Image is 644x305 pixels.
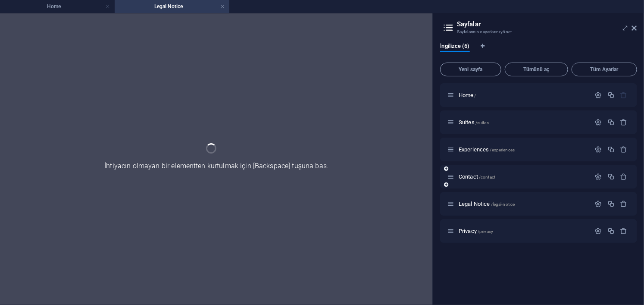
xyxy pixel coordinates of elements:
div: Ayarlar [595,173,602,180]
div: Dil Sekmeleri [440,43,637,59]
h4: Legal Notice [115,2,229,11]
div: Ayarlar [595,119,602,126]
div: Çoğalt [607,173,615,180]
span: Tümünü aç [509,67,565,72]
div: Suites/suites [456,119,591,125]
div: Çoğalt [607,91,615,99]
span: Sayfayı açmak için tıkla [459,228,493,234]
span: Tüm Ayarlar [575,67,633,72]
div: Çoğalt [607,227,615,235]
span: /privacy [478,229,493,234]
div: Contact/contact [456,174,591,179]
span: /legal-notice [491,202,515,207]
div: Sil [620,119,628,126]
h3: Sayfalarını ve ayarlarını yönet [457,28,620,36]
span: /experiences [490,148,515,152]
div: Sil [620,200,628,208]
div: Başlangıç sayfası silinemez [620,91,628,99]
span: Sayfayı açmak için tıkla [459,92,476,98]
h2: Sayfalar [457,20,637,28]
div: Sil [620,227,628,235]
button: Yeni sayfa [440,63,501,76]
div: Home/ [456,92,591,98]
button: Tüm Ayarlar [572,63,637,76]
div: Experiences/experiences [456,147,591,152]
div: Legal Notice/legal-notice [456,201,591,207]
span: Experiences [459,146,515,153]
div: Ayarlar [595,146,602,153]
div: Çoğalt [607,200,615,208]
div: Sil [620,146,628,153]
div: Ayarlar [595,227,602,235]
span: Yeni sayfa [444,67,497,72]
span: İngilizce (6) [440,41,470,53]
button: Tümünü aç [505,63,569,76]
div: Ayarlar [595,200,602,208]
div: Çoğalt [607,146,615,153]
div: Sil [620,173,628,180]
span: Contact [459,173,495,180]
span: Suites [459,119,489,126]
span: / [475,93,476,98]
div: Çoğalt [607,119,615,126]
span: /contact [479,175,495,179]
div: Ayarlar [595,91,602,99]
span: Legal Notice [459,201,515,207]
div: Privacy/privacy [456,228,591,234]
span: /suites [475,120,489,125]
